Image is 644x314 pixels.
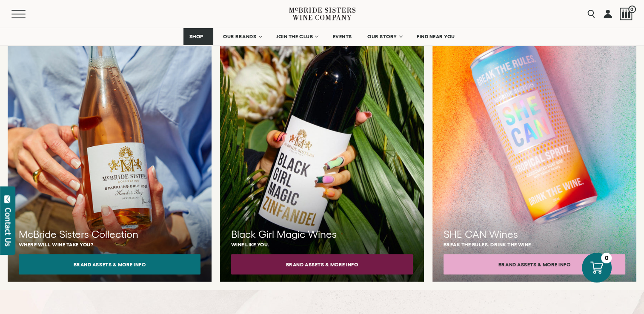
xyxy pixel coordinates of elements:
[628,6,636,13] span: 0
[218,28,266,45] a: OUR BRANDS
[231,254,413,274] button: Brand Assets & More Info
[231,227,413,242] h3: Black Girl Magic Wines
[327,28,358,45] a: EVENTS
[231,242,413,247] p: Wine like you.
[417,34,455,40] span: FIND NEAR YOU
[444,227,625,242] h3: SHE CAN Wines
[4,208,12,246] div: Contact Us
[19,242,200,247] p: Where will wine take you?
[223,34,256,40] span: OUR BRANDS
[411,28,461,45] a: FIND NEAR YOU
[333,34,352,40] span: EVENTS
[601,253,612,263] div: 0
[444,242,625,247] p: Break the rules. Drink the wine.
[19,227,200,242] h3: McBride Sisters Collection
[367,34,397,40] span: OUR STORY
[19,254,200,274] button: Brand Assets & More Info
[11,10,42,18] button: Mobile Menu Trigger
[276,34,313,40] span: JOIN THE CLUB
[189,34,203,40] span: SHOP
[444,254,625,274] button: Brand Assets & More Info
[183,28,213,45] a: SHOP
[362,28,407,45] a: OUR STORY
[271,28,323,45] a: JOIN THE CLUB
